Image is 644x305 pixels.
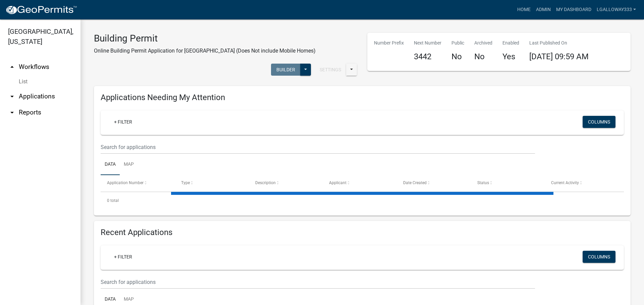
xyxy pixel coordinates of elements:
[101,228,624,237] h4: Recent Applications
[529,40,589,47] p: Last Published On
[451,40,464,47] p: Public
[502,52,519,62] h4: Yes
[374,40,404,47] p: Number Prefix
[323,175,397,191] datatable-header-cell: Applicant
[451,52,464,62] h4: No
[271,64,301,76] button: Builder
[533,3,553,16] a: Admin
[101,175,175,191] datatable-header-cell: Application Number
[101,275,535,289] input: Search for applications
[414,52,441,62] h4: 3442
[8,63,16,71] i: arrow_drop_up
[502,40,519,47] p: Enabled
[101,192,624,209] div: 0 total
[8,92,16,100] i: arrow_drop_down
[545,175,619,191] datatable-header-cell: Current Activity
[553,3,594,16] a: My Dashboard
[414,40,441,47] p: Next Number
[474,52,492,62] h4: No
[594,3,639,16] a: lgalloway333
[181,180,190,185] span: Type
[583,116,615,128] button: Columns
[8,108,16,117] i: arrow_drop_down
[314,64,346,76] button: Settings
[471,175,545,191] datatable-header-cell: Status
[477,180,489,185] span: Status
[101,154,120,175] a: Data
[583,251,615,263] button: Columns
[109,251,138,263] a: + Filter
[101,93,624,102] h4: Applications Needing My Attention
[94,33,316,44] h3: Building Permit
[255,180,276,185] span: Description
[515,3,533,16] a: Home
[403,180,427,185] span: Date Created
[551,180,579,185] span: Current Activity
[109,116,138,128] a: + Filter
[175,175,249,191] datatable-header-cell: Type
[249,175,323,191] datatable-header-cell: Description
[94,47,316,55] p: Online Building Permit Application for [GEOGRAPHIC_DATA] (Does Not include Mobile Homes)
[107,180,144,185] span: Application Number
[120,154,138,175] a: Map
[397,175,471,191] datatable-header-cell: Date Created
[329,180,346,185] span: Applicant
[474,40,492,47] p: Archived
[101,140,535,154] input: Search for applications
[529,52,589,61] span: [DATE] 09:59 AM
